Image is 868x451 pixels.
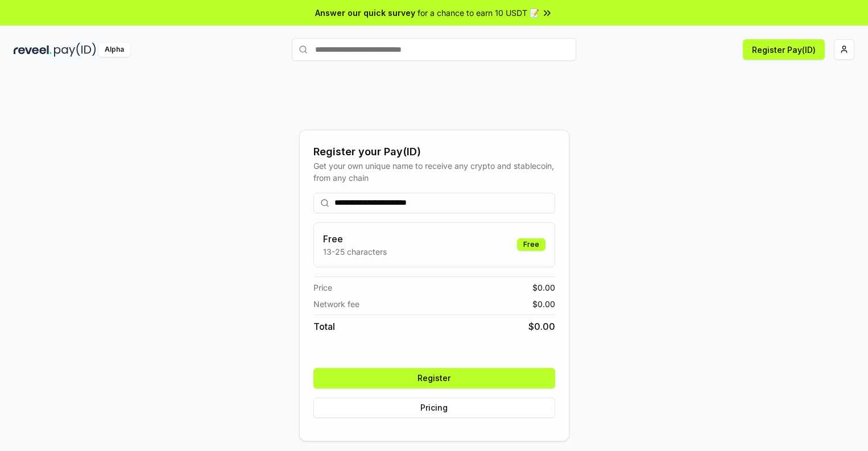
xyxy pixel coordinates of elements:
[323,246,387,258] p: 13-25 characters
[517,238,545,251] div: Free
[528,320,555,333] span: $ 0.00
[418,7,539,19] span: for a chance to earn 10 USDT 📝
[313,144,555,160] div: Register your Pay(ID)
[14,43,52,57] img: reveel_dark
[313,282,332,293] span: Price
[313,298,359,310] span: Network fee
[313,368,555,388] button: Register
[323,232,387,246] h3: Free
[313,320,335,333] span: Total
[54,43,96,57] img: pay_id
[532,282,555,293] span: $ 0.00
[743,39,825,60] button: Register Pay(ID)
[313,398,555,418] button: Pricing
[98,43,130,57] div: Alpha
[315,7,415,19] span: Answer our quick survey
[313,160,555,184] div: Get your own unique name to receive any crypto and stablecoin, from any chain
[532,298,555,310] span: $ 0.00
